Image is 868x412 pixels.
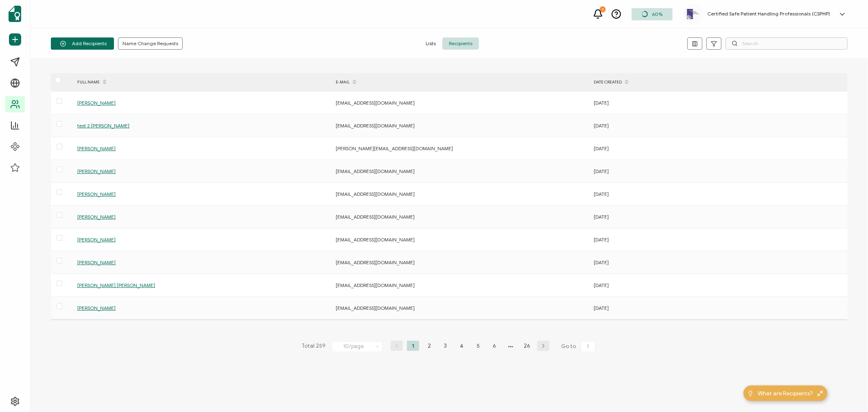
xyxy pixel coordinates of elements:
[521,341,533,351] li: 26
[77,191,116,197] span: [PERSON_NAME]
[594,123,609,129] span: [DATE]
[336,237,415,243] span: [EMAIL_ADDRESS][DOMAIN_NAME]
[336,123,415,129] span: [EMAIL_ADDRESS][DOMAIN_NAME]
[77,237,116,243] span: [PERSON_NAME]
[336,214,415,220] span: [EMAIL_ADDRESS][DOMAIN_NAME]
[302,341,326,352] span: Total 259
[594,214,609,220] span: [DATE]
[336,191,415,197] span: [EMAIL_ADDRESS][DOMAIN_NAME]
[594,282,609,288] span: [DATE]
[77,168,116,174] span: [PERSON_NAME]
[336,282,415,288] span: [EMAIL_ADDRESS][DOMAIN_NAME]
[594,259,609,265] span: [DATE]
[594,305,609,311] span: [DATE]
[419,37,442,50] span: Lists
[423,341,435,351] li: 2
[332,341,383,352] input: Select
[594,237,609,243] span: [DATE]
[77,214,116,220] span: [PERSON_NAME]
[561,341,597,352] span: Go to
[726,37,848,50] input: Search
[336,100,415,106] span: [EMAIL_ADDRESS][DOMAIN_NAME]
[590,75,848,89] div: DATE CREATED
[77,145,116,151] span: [PERSON_NAME]
[439,341,452,351] li: 3
[77,123,129,129] span: test 2 [PERSON_NAME]
[77,282,155,288] span: [PERSON_NAME] [PERSON_NAME]
[336,305,415,311] span: [EMAIL_ADDRESS][DOMAIN_NAME]
[456,341,468,351] li: 4
[77,100,116,106] span: [PERSON_NAME]
[594,100,609,106] span: [DATE]
[118,37,183,50] button: Name Change Requests
[442,37,479,50] span: Recipients
[336,145,453,151] span: [PERSON_NAME][EMAIL_ADDRESS][DOMAIN_NAME]
[600,7,606,12] div: 7
[594,145,609,151] span: [DATE]
[73,75,332,89] div: FULL NAME
[407,341,419,351] li: 1
[472,341,484,351] li: 5
[77,259,116,265] span: [PERSON_NAME]
[336,259,415,265] span: [EMAIL_ADDRESS][DOMAIN_NAME]
[707,11,830,17] h5: Certified Safe Patient Handling Professionals (CSPHP)
[733,321,868,412] iframe: Chat Widget
[488,341,501,351] li: 6
[122,41,178,46] span: Name Change Requests
[594,168,609,174] span: [DATE]
[332,75,590,89] div: E-MAIL
[594,191,609,197] span: [DATE]
[51,37,114,50] button: Add Recipients
[652,11,662,17] span: 60%
[687,9,699,19] img: 6ecc0237-9d5c-476e-a376-03e9add948da.png
[336,168,415,174] span: [EMAIL_ADDRESS][DOMAIN_NAME]
[9,6,21,22] img: sertifier-logomark-colored.svg
[77,305,116,311] span: [PERSON_NAME]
